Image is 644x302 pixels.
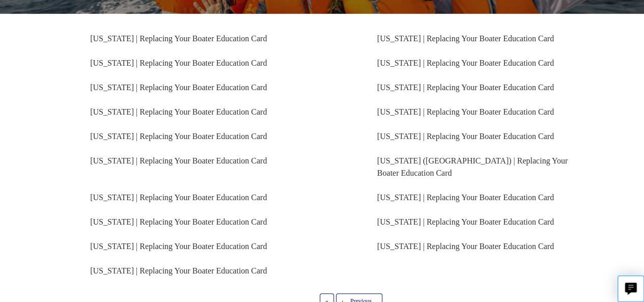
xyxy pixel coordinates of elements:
[377,193,554,202] a: [US_STATE] | Replacing Your Boater Education Card
[90,59,267,67] a: [US_STATE] | Replacing Your Boater Education Card
[90,34,267,43] a: [US_STATE] | Replacing Your Boater Education Card
[90,107,267,116] a: [US_STATE] | Replacing Your Boater Education Card
[377,156,568,177] a: [US_STATE] ([GEOGRAPHIC_DATA]) | Replacing Your Boater Education Card
[90,83,267,92] a: [US_STATE] | Replacing Your Boater Education Card
[377,59,554,67] a: [US_STATE] | Replacing Your Boater Education Card
[618,276,644,302] button: Live chat
[377,34,554,43] a: [US_STATE] | Replacing Your Boater Education Card
[90,217,267,226] a: [US_STATE] | Replacing Your Boater Education Card
[90,242,267,251] a: [US_STATE] | Replacing Your Boater Education Card
[377,132,554,141] a: [US_STATE] | Replacing Your Boater Education Card
[90,132,267,141] a: [US_STATE] | Replacing Your Boater Education Card
[377,217,554,226] a: [US_STATE] | Replacing Your Boater Education Card
[377,242,554,251] a: [US_STATE] | Replacing Your Boater Education Card
[90,266,267,275] a: [US_STATE] | Replacing Your Boater Education Card
[90,156,267,165] a: [US_STATE] | Replacing Your Boater Education Card
[377,83,554,92] a: [US_STATE] | Replacing Your Boater Education Card
[90,193,267,202] a: [US_STATE] | Replacing Your Boater Education Card
[377,107,554,116] a: [US_STATE] | Replacing Your Boater Education Card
